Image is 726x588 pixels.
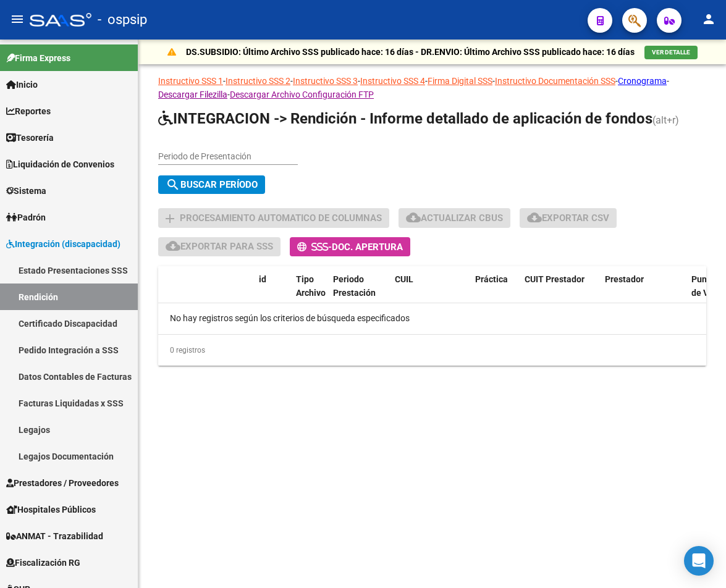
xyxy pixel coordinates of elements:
span: Exportar CSV [527,212,609,224]
button: Procesamiento automatico de columnas [158,208,389,227]
mat-icon: menu [10,12,25,27]
span: Actualizar CBUs [406,212,503,224]
div: Open Intercom Messenger [684,546,714,576]
span: CUIL [395,274,413,284]
span: Doc. Apertura [332,241,403,253]
a: Firma Digital SSS [428,76,492,86]
mat-icon: cloud_download [166,238,180,253]
span: INTEGRACION -> Rendición - Informe detallado de aplicación de fondos [158,110,652,127]
p: - - - - - - - - [158,74,706,101]
button: Buscar Período [158,175,265,194]
datatable-header-cell: id [254,266,291,321]
datatable-header-cell: CUIT Prestador [520,266,600,321]
a: Instructivo SSS 4 [360,76,425,86]
span: Prestadores / Proveedores [6,476,119,490]
span: Hospitales Públicos [6,503,96,516]
a: Cronograma [618,76,667,86]
mat-icon: search [166,177,180,192]
a: Instructivo SSS 3 [293,76,358,86]
span: Buscar Período [166,179,258,190]
a: Instructivo SSS 2 [226,76,290,86]
span: Firma Express [6,51,70,65]
span: - ospsip [98,6,147,33]
datatable-header-cell: Práctica [470,266,520,321]
datatable-header-cell: Periodo Prestación [328,266,390,321]
a: Descargar Filezilla [158,90,227,99]
button: Exportar para SSS [158,237,281,256]
span: - [297,241,332,253]
span: Periodo Prestación [333,274,376,298]
span: Padrón [6,211,46,224]
span: ANMAT - Trazabilidad [6,529,103,543]
datatable-header-cell: CUIL [390,266,470,321]
span: Integración (discapacidad) [6,237,120,251]
button: -Doc. Apertura [290,237,410,256]
mat-icon: add [163,211,177,226]
span: Procesamiento automatico de columnas [180,213,382,224]
div: No hay registros según los criterios de búsqueda especificados [158,303,706,334]
span: Prestador [605,274,644,284]
datatable-header-cell: Prestador [600,266,686,321]
span: Reportes [6,104,51,118]
span: Punto de V. [691,274,715,298]
span: Sistema [6,184,46,198]
span: Tesorería [6,131,54,145]
span: Inicio [6,78,38,91]
a: Instructivo Documentación SSS [495,76,615,86]
mat-icon: cloud_download [527,210,542,225]
span: Tipo Archivo [296,274,326,298]
button: Actualizar CBUs [399,208,510,227]
div: 0 registros [158,335,706,366]
p: DS.SUBSIDIO: Último Archivo SSS publicado hace: 16 días - DR.ENVIO: Último Archivo SSS publicado ... [186,45,635,59]
datatable-header-cell: Punto de V. [686,266,724,321]
button: Exportar CSV [520,208,617,227]
span: id [259,274,266,284]
a: Instructivo SSS 1 [158,76,223,86]
span: CUIT Prestador [525,274,585,284]
span: Exportar para SSS [166,241,273,252]
span: VER DETALLE [652,49,690,56]
mat-icon: person [701,12,716,27]
button: VER DETALLE [644,46,698,59]
span: Liquidación de Convenios [6,157,114,171]
span: Fiscalización RG [6,556,80,569]
mat-icon: cloud_download [406,210,421,225]
datatable-header-cell: Tipo Archivo [291,266,328,321]
span: Práctica [475,274,508,284]
span: (alt+r) [652,114,679,126]
a: Descargar Archivo Configuración FTP [230,90,374,99]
